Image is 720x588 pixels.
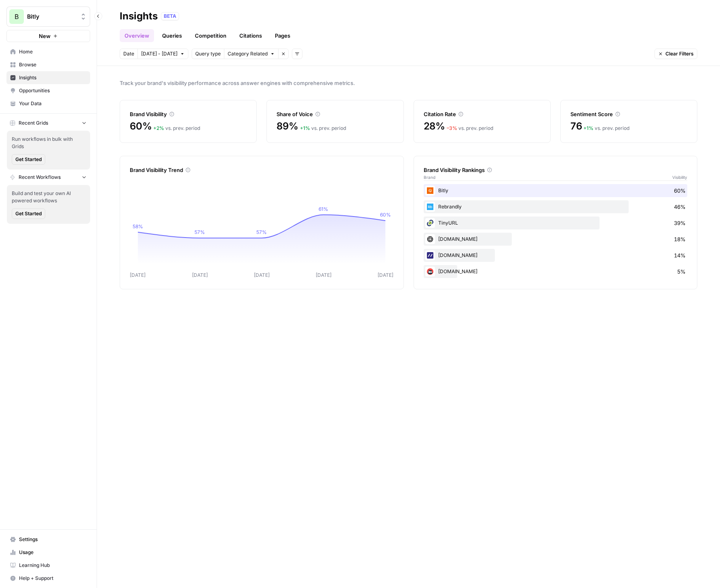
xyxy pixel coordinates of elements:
[153,125,200,132] div: vs. prev. period
[161,12,179,20] div: BETA
[19,575,87,582] span: Help + Support
[19,549,87,556] span: Usage
[665,50,694,57] span: Clear Filters
[153,125,164,131] span: + 2 %
[224,49,278,59] button: Category Related
[447,125,493,132] div: vs. prev. period
[19,61,87,68] span: Browse
[425,250,435,260] img: 14ti496qrlhkiozz36mrb5n2z2ri
[674,235,686,243] span: 18%
[194,229,205,235] tspan: 57%
[39,32,51,40] span: New
[425,202,435,212] img: 8kljmzsa1zhebam3dr30b6tzb1ve
[424,217,688,229] div: TinyURL
[130,120,152,133] span: 60%
[425,267,435,276] img: d3o86dh9e5t52ugdlebkfaguyzqk
[583,125,629,132] div: vs. prev. period
[6,97,90,110] a: Your Data
[425,218,435,228] img: bhp28keqzubus46da8pm8vuil3pw
[12,154,45,165] button: Get Started
[120,79,697,87] span: Track your brand's visibility performance across answer engines with comprehensive metrics.
[15,12,19,21] span: B
[19,562,87,569] span: Learning Hub
[672,174,687,180] span: Visibility
[192,272,208,278] tspan: [DATE]
[6,30,90,42] button: New
[6,572,90,585] button: Help + Support
[424,233,688,246] div: [DOMAIN_NAME]
[6,533,90,546] a: Settings
[120,10,158,23] div: Insights
[424,110,541,118] div: Citation Rate
[570,120,582,133] span: 76
[424,120,445,133] span: 28%
[300,125,310,131] span: + 1 %
[674,187,686,195] span: 60%
[378,272,393,278] tspan: [DATE]
[137,49,188,59] button: [DATE] - [DATE]
[12,190,85,204] span: Build and test your own AI powered workflows
[19,48,87,55] span: Home
[6,6,90,27] button: Workspace: Bitly
[141,50,177,57] span: [DATE] - [DATE]
[674,251,686,259] span: 14%
[130,166,394,174] div: Brand Visibility Trend
[12,136,85,150] span: Run workflows in bulk with Grids
[19,174,61,181] span: Recent Workflows
[6,45,90,58] a: Home
[447,125,457,131] span: – 3 %
[130,110,247,118] div: Brand Visibility
[133,223,143,229] tspan: 58%
[424,200,688,213] div: Rebrandly
[27,13,76,21] span: Bitly
[6,71,90,84] a: Insights
[130,272,146,278] tspan: [DATE]
[228,50,268,57] span: Category Related
[234,29,267,42] a: Citations
[19,87,87,94] span: Opportunities
[424,166,688,174] div: Brand Visibility Rankings
[6,546,90,559] a: Usage
[256,229,267,235] tspan: 57%
[19,119,48,127] span: Recent Grids
[123,50,134,57] span: Date
[570,110,687,118] div: Sentiment Score
[120,29,154,42] a: Overview
[254,272,270,278] tspan: [DATE]
[424,249,688,262] div: [DOMAIN_NAME]
[425,186,435,195] img: x0q8eild9t3ek7vtyiijozvaum03
[380,212,391,218] tspan: 60%
[316,272,331,278] tspan: [DATE]
[19,74,87,81] span: Insights
[424,265,688,278] div: [DOMAIN_NAME]
[677,267,686,276] span: 5%
[424,174,435,180] span: Brand
[6,58,90,71] a: Browse
[19,100,87,107] span: Your Data
[6,84,90,97] a: Opportunities
[583,125,593,131] span: + 1 %
[190,29,231,42] a: Competition
[6,559,90,572] a: Learning Hub
[12,208,45,219] button: Get Started
[19,536,87,543] span: Settings
[319,206,328,212] tspan: 61%
[195,50,221,57] span: Query type
[674,219,686,227] span: 39%
[15,156,42,163] span: Get Started
[674,203,686,211] span: 46%
[300,125,346,132] div: vs. prev. period
[277,110,393,118] div: Share of Voice
[15,210,42,217] span: Get Started
[6,117,90,129] button: Recent Grids
[6,171,90,183] button: Recent Workflows
[277,120,298,133] span: 89%
[157,29,187,42] a: Queries
[424,184,688,197] div: Bitly
[655,49,697,59] button: Clear Filters
[270,29,295,42] a: Pages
